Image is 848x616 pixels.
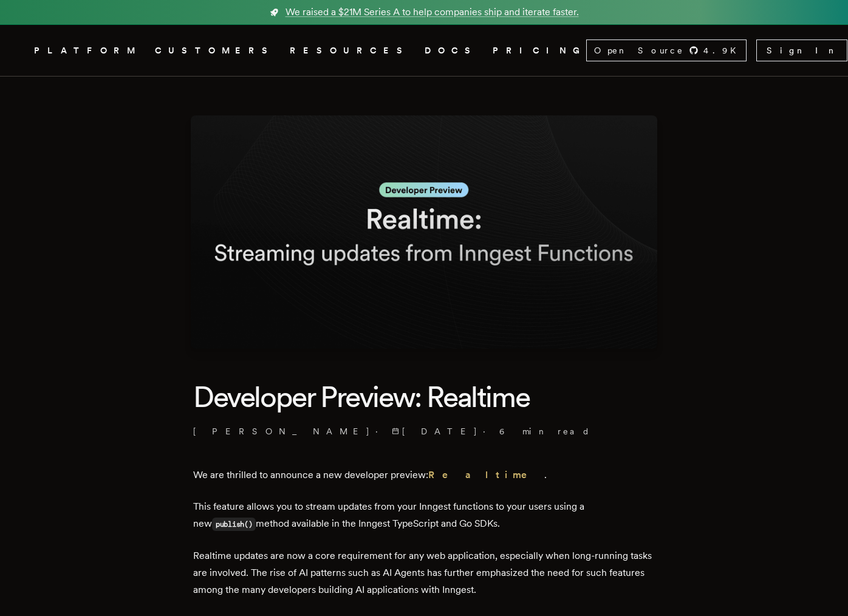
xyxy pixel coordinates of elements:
[212,518,256,531] code: publish()
[193,467,655,484] p: We are thrilled to announce a new developer preview: .
[193,425,371,437] a: [PERSON_NAME]
[425,43,478,58] a: DOCS
[756,39,847,61] a: Sign In
[155,43,275,58] a: CUSTOMERS
[499,425,590,437] span: 6 min read
[34,43,140,58] button: PLATFORM
[594,44,684,56] span: Open Source
[191,115,657,349] img: Featured image for Developer Preview: Realtime blog post
[286,5,579,19] span: We raised a $21M Series A to help companies ship and iterate faster.
[392,425,478,437] span: [DATE]
[290,43,410,58] button: RESOURCES
[428,469,544,481] a: Realtime
[193,498,655,533] p: This feature allows you to stream updates from your Inngest functions to your users using a new m...
[193,547,655,598] p: Realtime updates are now a core requirement for any web application, especially when long-running...
[703,44,744,56] span: 4.9 K
[493,43,586,58] a: PRICING
[193,378,655,416] h1: Developer Preview: Realtime
[193,425,655,437] p: · ·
